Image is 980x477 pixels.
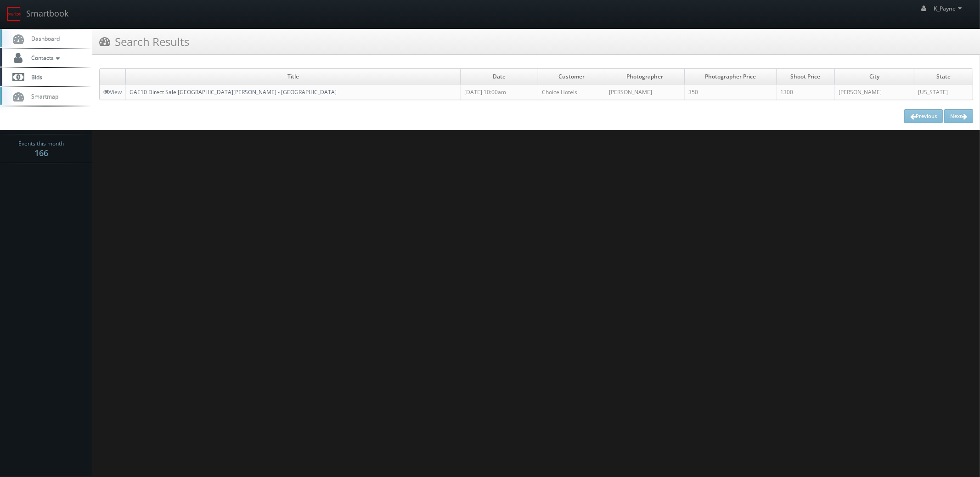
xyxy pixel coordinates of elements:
[461,84,538,100] td: [DATE] 10:00am
[914,69,973,84] td: State
[538,84,605,100] td: Choice Hotels
[27,54,62,62] span: Contacts
[34,147,48,158] strong: 166
[538,69,605,84] td: Customer
[130,88,337,96] a: GAE10 Direct Sale [GEOGRAPHIC_DATA][PERSON_NAME] - [GEOGRAPHIC_DATA]
[7,7,22,22] img: smartbook-logo.png
[19,139,64,148] span: Events this month
[835,69,914,84] td: City
[685,69,776,84] td: Photographer Price
[685,84,776,100] td: 350
[27,92,58,100] span: Smartmap
[99,34,189,50] h3: Search Results
[776,69,835,84] td: Shoot Price
[605,69,685,84] td: Photographer
[27,34,60,42] span: Dashboard
[27,73,42,81] span: Bids
[126,69,461,84] td: Title
[776,84,835,100] td: 1300
[835,84,914,100] td: [PERSON_NAME]
[934,5,964,12] span: K_Payne
[103,88,122,96] a: View
[914,84,973,100] td: [US_STATE]
[605,84,685,100] td: [PERSON_NAME]
[461,69,538,84] td: Date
